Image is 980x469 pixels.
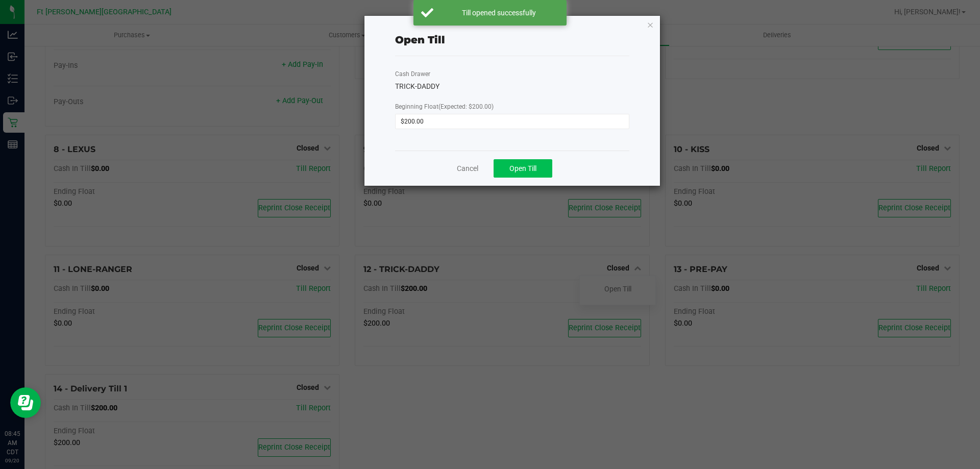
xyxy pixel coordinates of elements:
span: (Expected: $200.00) [438,103,494,110]
div: Till opened successfully [439,8,559,18]
iframe: Resource center [10,387,41,418]
label: Cash Drawer [395,69,430,79]
button: Open Till [494,159,552,178]
span: Beginning Float [395,103,494,110]
div: TRICK-DADDY [395,81,629,92]
span: Open Till [509,164,536,172]
div: Open Till [395,32,445,47]
a: Cancel [457,163,478,174]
